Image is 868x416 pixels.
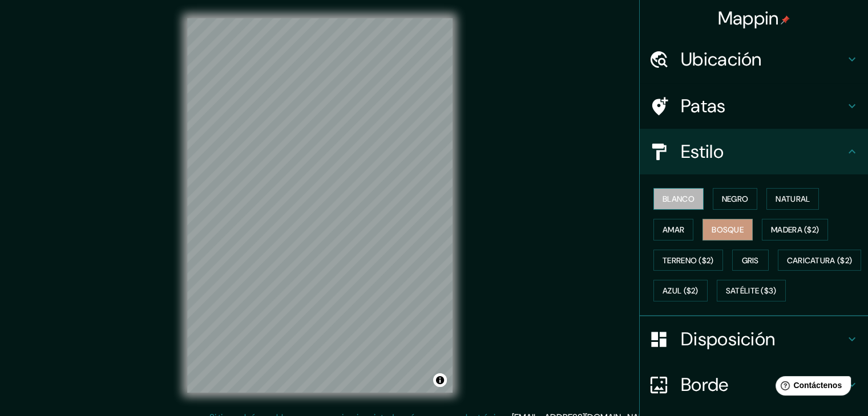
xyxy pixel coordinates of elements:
button: Madera ($2) [762,219,828,240]
font: Natural [776,194,810,204]
button: Gris [732,250,769,271]
button: Caricatura ($2) [778,250,862,271]
font: Gris [742,255,759,266]
img: pin-icon.png [781,15,790,25]
button: Activar o desactivar atribución [433,373,447,387]
font: Satélite ($3) [726,286,777,296]
font: Patas [681,94,726,118]
font: Terreno ($2) [663,255,714,266]
div: Disposición [640,316,868,362]
font: Caricatura ($2) [787,255,853,266]
button: Azul ($2) [653,280,708,301]
button: Terreno ($2) [653,250,723,271]
canvas: Mapa [187,18,453,393]
button: Bosque [703,219,753,240]
font: Azul ($2) [663,286,699,296]
div: Borde [640,362,868,407]
font: Amar [663,225,684,235]
button: Natural [766,188,819,210]
button: Negro [713,188,758,210]
button: Blanco [653,188,704,210]
font: Borde [681,373,729,397]
iframe: Lanzador de widgets de ayuda [766,372,855,403]
div: Ubicación [640,36,868,82]
button: Satélite ($3) [717,280,786,301]
font: Bosque [712,225,744,235]
font: Disposición [681,327,775,351]
font: Mappin [718,6,779,30]
font: Madera ($2) [771,225,819,235]
div: Patas [640,83,868,129]
div: Estilo [640,129,868,174]
font: Blanco [663,194,695,204]
font: Negro [722,194,749,204]
font: Estilo [681,140,724,164]
button: Amar [653,219,693,240]
font: Ubicación [681,47,762,71]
